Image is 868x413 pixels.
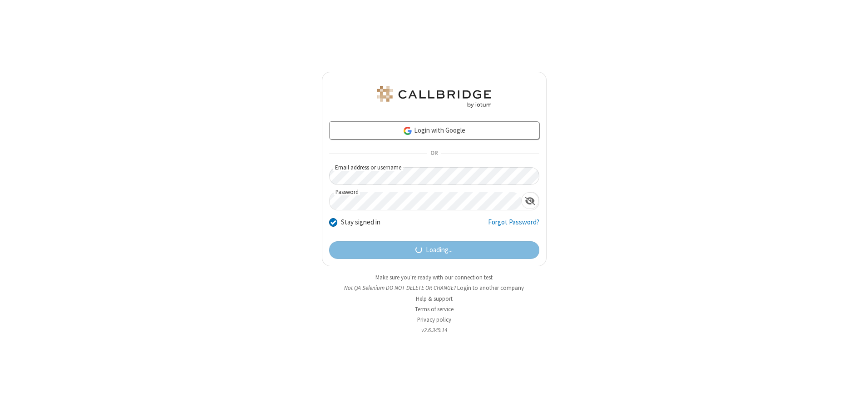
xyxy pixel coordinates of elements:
a: Forgot Password? [488,217,539,234]
span: Loading... [426,245,453,255]
a: Privacy policy [417,316,451,323]
input: Password [330,192,521,210]
div: Show password [521,192,539,209]
label: Stay signed in [341,217,380,228]
a: Terms of service [415,305,454,313]
img: google-icon.png [403,126,413,136]
img: QA Selenium DO NOT DELETE OR CHANGE [375,86,493,108]
input: Email address or username [329,167,539,185]
a: Make sure you're ready with our connection test [375,274,493,281]
a: Login with Google [329,121,539,139]
li: v2.6.349.14 [322,326,547,334]
li: Not QA Selenium DO NOT DELETE OR CHANGE? [322,284,547,292]
button: Loading... [329,241,539,259]
span: OR [427,147,441,160]
a: Help & support [416,295,453,303]
button: Login to another company [457,284,524,292]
